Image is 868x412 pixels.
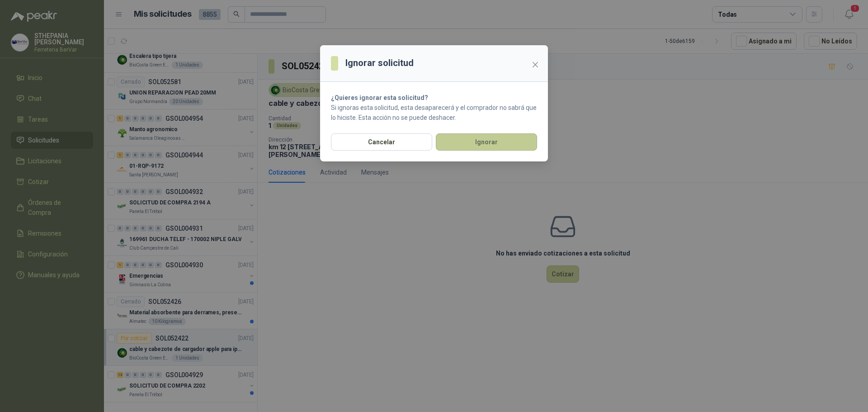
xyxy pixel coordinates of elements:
button: Ignorar [436,133,537,151]
span: close [532,61,539,68]
strong: ¿Quieres ignorar esta solicitud? [331,94,428,101]
button: Cancelar [331,133,432,151]
button: Close [528,57,542,72]
p: Si ignoras esta solicitud, esta desaparecerá y el comprador no sabrá que lo hiciste. Esta acción ... [331,103,537,123]
h3: Ignorar solicitud [345,56,414,70]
